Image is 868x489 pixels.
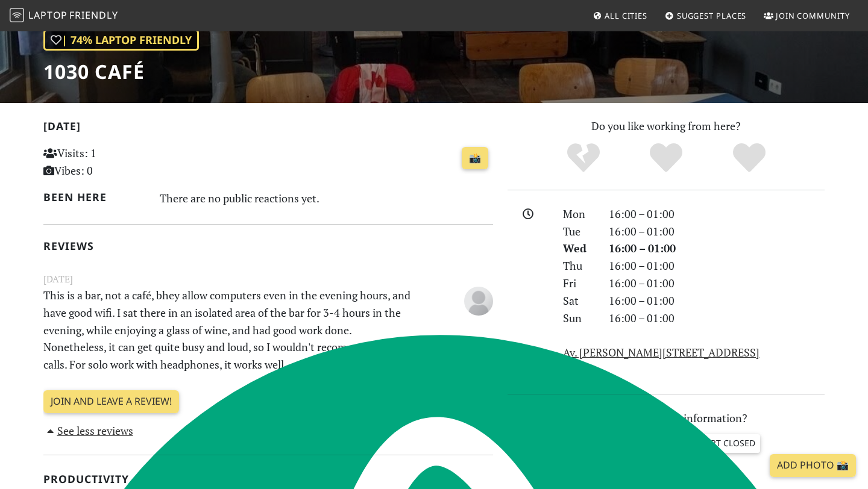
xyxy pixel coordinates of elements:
[602,292,832,310] div: 16:00 – 01:00
[43,145,184,179] p: Visits: 1 Vibes: 0
[43,60,199,83] h1: 1030 Café
[556,240,602,257] div: Wed
[776,10,850,21] span: Join Community
[43,30,199,51] div: | 74% Laptop Friendly
[556,223,602,240] div: Tue
[10,8,24,22] img: LaptopFriendly
[602,257,832,275] div: 16:00 – 01:00
[36,272,500,287] small: [DATE]
[624,142,708,175] div: Yes
[759,5,855,26] a: Join Community
[69,8,118,22] span: Friendly
[10,5,118,26] a: LaptopFriendly LaptopFriendly
[556,310,602,327] div: Sun
[556,275,602,292] div: Fri
[508,117,825,135] p: Do you like working from here?
[588,5,652,26] a: All Cities
[602,275,832,292] div: 16:00 – 01:00
[556,205,602,223] div: Mon
[43,120,493,137] h2: [DATE]
[556,257,602,275] div: Thu
[542,142,625,175] div: No
[770,454,856,477] a: Add Photo 📸
[602,223,832,240] div: 16:00 – 01:00
[160,188,494,208] div: There are no public reactions yet.
[28,8,68,22] span: Laptop
[602,240,832,257] div: 16:00 – 01:00
[677,10,747,21] span: Suggest Places
[602,310,832,327] div: 16:00 – 01:00
[605,10,647,21] span: All Cities
[602,205,832,223] div: 16:00 – 01:00
[36,287,423,373] p: This is a bar, not a café, bhey allow computers even in the evening hours, and have good wifi. I ...
[556,292,602,310] div: Sat
[464,293,493,307] span: Anonymous
[708,142,791,175] div: Definitely!
[43,191,145,204] h2: Been here
[660,5,752,26] a: Suggest Places
[464,287,493,316] img: blank-535327c66bd565773addf3077783bbfce4b00ec00e9fd257753287c682c7fa38.png
[462,147,488,170] a: 📸
[43,240,493,252] h2: Reviews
